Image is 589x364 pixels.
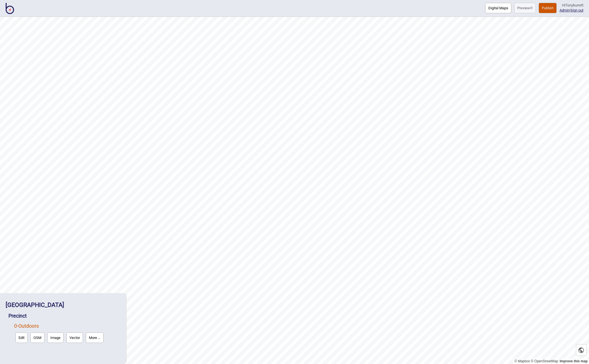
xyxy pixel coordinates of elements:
button: Preview [514,3,536,13]
button: Vector [66,332,83,343]
a: Mapbox [514,359,530,363]
a: Vector [65,331,84,344]
button: More ... [86,332,104,343]
button: Image [47,332,64,343]
a: 0-Outdoors [14,323,39,329]
a: Precinct [8,313,27,319]
div: Outdoors [14,321,121,344]
a: Admin [559,8,570,12]
button: Publish [539,3,557,13]
span: | [559,8,570,12]
a: More ... [84,331,105,344]
img: BindiMaps CMS [6,3,14,14]
a: OSM [29,331,46,344]
div: Springwood Shopping Strip [6,299,121,311]
a: Edit [14,331,29,344]
a: Map feedback [560,359,588,363]
a: OpenStreetMap [531,359,558,363]
button: Digital Maps [485,3,511,13]
img: preview [530,6,533,9]
button: Sign out [570,8,583,12]
a: Image [46,331,65,344]
a: [GEOGRAPHIC_DATA] [6,301,64,308]
a: Previewpreview [514,3,536,13]
button: Edit [15,332,28,343]
button: OSM [30,332,44,343]
div: Hi Tonyburrett [559,3,583,8]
